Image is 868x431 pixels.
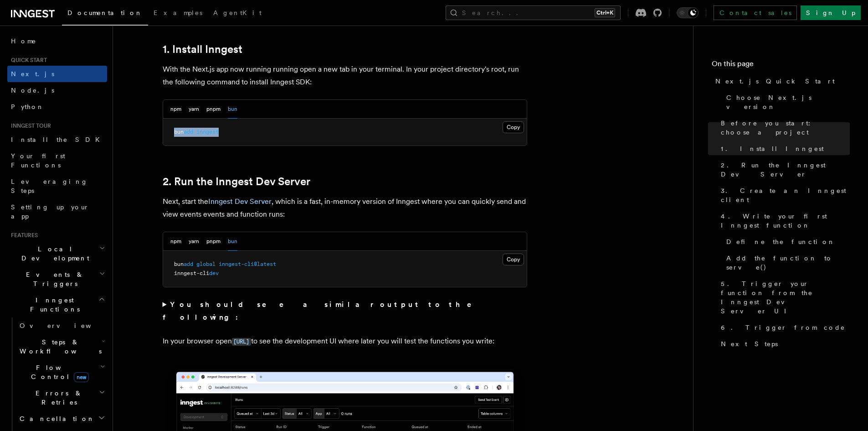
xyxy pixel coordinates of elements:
a: 3. Create an Inngest client [717,182,850,208]
span: Define the function [726,237,835,246]
span: Home [11,36,36,46]
button: Errors & Retries [16,385,107,410]
a: Next Steps [717,336,850,352]
button: Inngest Functions [7,292,107,317]
a: [URL] [232,337,251,345]
a: Next.js Quick Start [712,73,850,89]
code: [URL] [232,338,251,346]
span: 3. Create an Inngest client [721,186,850,204]
h4: On this page [712,58,850,73]
span: Features [7,232,38,239]
a: 6. Trigger from code [717,319,850,336]
a: Contact sales [714,5,797,20]
a: Leveraging Steps [7,173,107,199]
span: Leveraging Steps [11,178,88,194]
button: Cancellation [16,410,107,427]
button: Toggle dark mode [677,7,699,18]
span: add [184,261,193,267]
a: Inngest Dev Server [208,197,272,206]
span: Overview [20,322,113,329]
span: Flow Control [16,363,100,381]
span: Next.js Quick Start [715,77,835,86]
button: npm [170,100,181,119]
span: Choose Next.js version [726,93,850,111]
span: bun [174,261,184,267]
p: With the Next.js app now running running open a new tab in your terminal. In your project directo... [163,63,527,88]
span: inngest [196,129,219,135]
p: In your browser open to see the development UI where later you will test the functions you write: [163,335,527,348]
span: Local Development [7,244,99,263]
button: yarn [189,100,199,119]
a: Home [7,33,107,49]
span: dev [209,270,219,276]
a: Node.js [7,82,107,99]
a: Overview [16,317,107,334]
span: add [184,129,193,135]
span: Examples [154,9,202,16]
span: Before you start: choose a project [721,119,850,137]
a: Setting up your app [7,199,107,224]
span: inngest-cli [174,270,209,276]
span: Your first Functions [11,152,65,169]
span: Quick start [7,57,47,64]
span: 6. Trigger from code [721,323,845,332]
span: 1. Install Inngest [721,144,824,153]
a: Install the SDK [7,131,107,148]
button: Copy [503,254,524,265]
a: 1. Install Inngest [163,43,242,56]
a: AgentKit [208,3,267,25]
span: Next.js [11,70,54,78]
button: npm [170,232,181,251]
a: Choose Next.js version [723,89,850,115]
span: Cancellation [16,414,95,423]
button: Search...Ctrl+K [446,5,621,20]
button: Steps & Workflows [16,334,107,359]
a: Documentation [62,3,148,26]
a: Next.js [7,66,107,82]
summary: You should see a similar output to the following: [163,298,527,324]
button: yarn [189,232,199,251]
a: Python [7,99,107,115]
a: 2. Run the Inngest Dev Server [163,175,310,188]
p: Next, start the , which is a fast, in-memory version of Inngest where you can quickly send and vi... [163,195,527,221]
span: Steps & Workflows [16,338,102,356]
a: Sign Up [801,5,861,20]
button: Local Development [7,241,107,266]
span: Errors & Retries [16,389,99,407]
span: Inngest Functions [7,296,98,314]
span: bun [174,129,184,135]
span: new [74,372,89,382]
span: Add the function to serve() [726,254,850,272]
span: 2. Run the Inngest Dev Server [721,161,850,179]
button: pnpm [206,100,221,119]
strong: You should see a similar output to the following: [163,300,485,322]
span: Next Steps [721,339,778,348]
a: 5. Trigger your function from the Inngest Dev Server UI [717,275,850,319]
a: 2. Run the Inngest Dev Server [717,157,850,182]
button: Events & Triggers [7,266,107,292]
span: global [196,261,216,267]
a: Examples [148,3,208,25]
span: Inngest tour [7,122,51,130]
a: Before you start: choose a project [717,115,850,140]
span: AgentKit [213,9,262,16]
button: bun [228,100,237,119]
span: inngest-cli@latest [219,261,276,267]
button: Copy [503,121,524,133]
a: 4. Write your first Inngest function [717,208,850,234]
button: bun [228,232,237,251]
kbd: Ctrl+K [595,8,615,17]
a: 1. Install Inngest [717,140,850,157]
span: Setting up your app [11,203,89,220]
span: Install the SDK [11,136,105,143]
span: Events & Triggers [7,270,99,288]
a: Your first Functions [7,148,107,173]
button: Flow Controlnew [16,359,107,385]
span: Documentation [67,9,143,16]
button: pnpm [206,232,221,251]
span: 4. Write your first Inngest function [721,212,850,230]
span: 5. Trigger your function from the Inngest Dev Server UI [721,279,850,316]
a: Add the function to serve() [723,250,850,275]
span: Python [11,103,44,110]
a: Define the function [723,234,850,250]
